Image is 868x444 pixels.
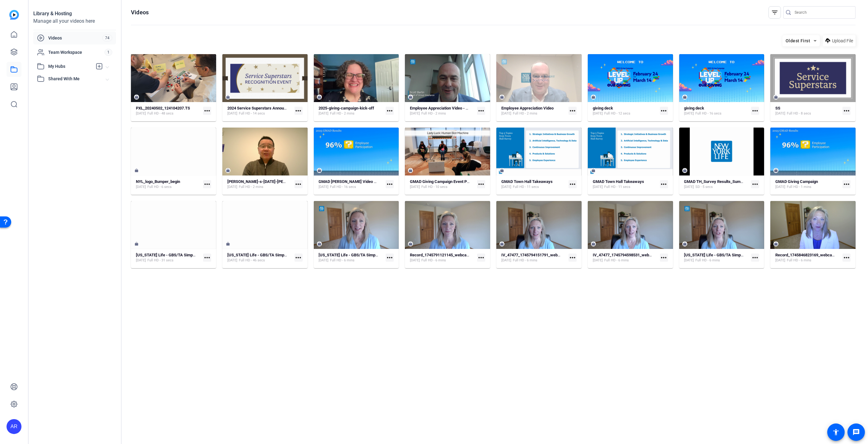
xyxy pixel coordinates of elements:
a: GMAD [PERSON_NAME] Video Slides[DATE]Full HD - 16 secs [319,179,383,189]
mat-icon: more_horiz [386,180,394,188]
mat-icon: more_horiz [751,254,759,262]
span: [DATE] [775,258,785,263]
span: [DATE] [319,258,329,263]
mat-icon: more_horiz [386,107,394,115]
span: [DATE] [684,111,694,116]
span: Full HD - 2 mins [239,185,263,189]
mat-icon: more_horiz [386,254,394,262]
a: GMAD TH_Survey Results_Summary ([DATE]) (1)[DATE]SD - 5 secs [684,179,749,189]
strong: GMAD Giving Campaign Event Photo [410,179,475,184]
mat-icon: message [852,428,860,436]
mat-icon: more_horiz [660,180,668,188]
span: Full HD - 31 secs [147,258,174,263]
span: Full HD - 48 secs [147,111,174,116]
strong: NYL_logo_Bumper_begin [136,179,180,184]
strong: GMAD Giving Campaign [775,179,818,184]
span: Full HD - 1 mins [787,185,811,189]
mat-icon: more_horiz [295,180,303,188]
div: Library & Hosting [33,10,116,17]
mat-icon: more_horiz [477,254,485,262]
span: Full HD - 6 mins [696,258,720,263]
span: Full HD - 12 secs [604,111,630,116]
mat-icon: more_horiz [569,107,577,115]
div: Manage all your videos here [33,17,116,25]
span: SD - 5 secs [696,185,713,189]
strong: SS [775,106,780,110]
span: [DATE] [136,258,146,263]
span: [DATE] [227,258,237,263]
div: AR [7,419,21,434]
span: Full HD - 6 mins [513,258,537,263]
strong: [US_STATE] Life - GBS/TA Simple (46828) [136,253,211,257]
mat-icon: more_horiz [569,180,577,188]
strong: GMAD TH_Survey Results_Summary ([DATE]) (1) [684,179,773,184]
span: [DATE] [684,185,694,189]
a: 2024 Service Superstars Announcement Day Slideshow[DATE]Full HD - 14 secs [227,106,292,116]
mat-icon: filter_list [771,9,778,16]
span: [DATE] [319,111,329,116]
mat-icon: more_horiz [569,254,577,262]
span: Oldest First [786,38,810,43]
mat-icon: more_horiz [203,254,211,262]
strong: 2024 Service Superstars Announcement Day Slideshow [227,106,327,110]
span: [DATE] [501,258,511,263]
a: giving deck[DATE]Full HD - 12 secs [593,106,657,116]
span: 74 [102,35,112,41]
span: Upload File [832,38,853,44]
strong: [US_STATE] Life - GBS/TA Simple (47289) [227,253,302,257]
span: [DATE] [410,185,420,189]
span: Full HD - 6 mins [330,258,355,263]
strong: IV_47477_1745794151791_webcam [501,253,565,257]
span: Full HD - 46 secs [239,258,265,263]
strong: Record_1745791121145_webcam [410,253,470,257]
input: Search [795,9,851,16]
strong: giving deck [684,106,704,110]
a: [US_STATE] Life - GBS/TA Simple (46828)[DATE]Full HD - 31 secs [136,253,201,263]
mat-icon: more_horiz [842,180,851,188]
strong: GMAD Town Hall Takeaways [501,179,553,184]
span: [DATE] [775,111,785,116]
a: GMAD Town Hall Takeaways[DATE]Full HD - 11 secs [593,179,657,189]
strong: GMAD [PERSON_NAME] Video Slides [319,179,385,184]
strong: [PERSON_NAME]-s-[DATE]-[PERSON_NAME]----GC---Post-TH-Survey-Video-1742306005609-webcam [227,179,412,184]
span: [DATE] [227,185,237,189]
span: Full HD - 11 secs [513,185,539,189]
span: Full HD - 6 secs [147,185,172,189]
a: 2025-giving-campaign-kick-off[DATE]Full HD - 2 mins [319,106,383,116]
strong: giving deck [593,106,613,110]
a: [US_STATE] Life - GBS/TA Simple (47289)[DATE]Full HD - 46 secs [227,253,292,263]
strong: 2025-giving-campaign-kick-off [319,106,374,110]
a: GMAD Giving Campaign[DATE]Full HD - 1 mins [775,179,840,189]
mat-icon: more_horiz [751,107,759,115]
mat-icon: more_horiz [295,107,303,115]
strong: [US_STATE] Life - GBS/TA Simple (47476) [319,253,394,257]
span: Team Workspace [48,49,104,55]
span: [DATE] [410,258,420,263]
mat-icon: more_horiz [203,107,211,115]
span: Full HD - 16 secs [330,185,356,189]
span: Videos [48,35,102,41]
span: Full HD - 2 mins [421,111,446,116]
span: [DATE] [319,185,329,189]
a: [US_STATE] Life - GBS/TA Simple (47476)[DATE]Full HD - 6 mins [319,253,383,263]
span: Full HD - 16 secs [696,111,722,116]
strong: [US_STATE] Life - GBS/TA Simple (47477) [684,253,759,257]
span: [DATE] [775,185,785,189]
strong: Employee Appreciation Video - Copy [410,106,475,110]
span: [DATE] [593,185,603,189]
mat-expansion-panel-header: My Hubs [33,60,116,72]
mat-icon: more_horiz [295,254,303,262]
mat-icon: more_horiz [203,180,211,188]
strong: Employee Appreciation Video [501,106,554,110]
span: Full HD - 2 mins [330,111,355,116]
a: [US_STATE] Life - GBS/TA Simple (47477)[DATE]Full HD - 6 mins [684,253,749,263]
a: SS[DATE]Full HD - 8 secs [775,106,840,116]
strong: Record_1745846823169_webcam [775,253,835,257]
span: [DATE] [501,111,511,116]
span: Full HD - 2 mins [513,111,537,116]
mat-icon: accessibility [832,428,840,436]
a: [PERSON_NAME]-s-[DATE]-[PERSON_NAME]----GC---Post-TH-Survey-Video-1742306005609-webcam[DATE]Full ... [227,179,292,189]
span: Full HD - 10 secs [421,185,448,189]
span: Full HD - 11 secs [604,185,630,189]
span: [DATE] [136,185,146,189]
